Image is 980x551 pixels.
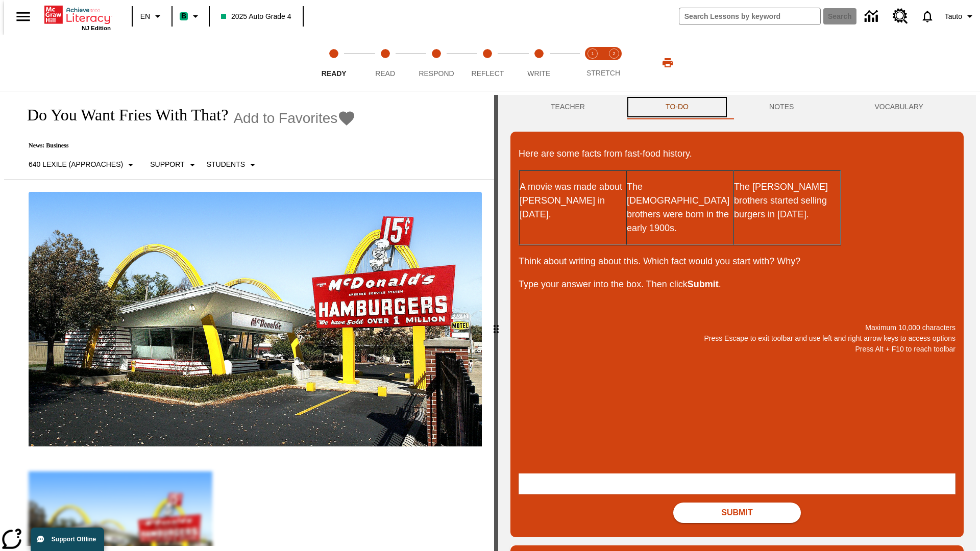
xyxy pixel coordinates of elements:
[146,156,202,174] button: Scaffolds, Support
[322,69,347,78] span: Ready
[494,95,498,551] div: Press Enter or Spacebar and then press right and left arrow keys to move the slider
[136,7,168,26] button: Language: EN, Select a language
[519,255,955,268] p: Think about writing about this. Which fact would you start with? Why?
[472,69,504,78] span: Reflect
[221,11,291,22] span: 2025 Auto Grade 4
[688,279,719,289] strong: Submit
[304,35,363,91] button: Ready step 1 of 5
[591,51,594,56] text: 1
[914,3,941,30] a: Notifications
[458,35,517,91] button: Reflect step 4 of 5
[527,69,550,78] span: Write
[519,333,955,344] p: Press Escape to exit toolbar and use left and right arrow keys to access options
[207,159,245,170] p: Students
[16,142,356,149] p: News: Business
[498,95,976,551] div: activity
[24,156,141,174] button: Select Lexile, 640 Lexile (Approaches)
[150,159,184,170] p: Support
[834,95,964,119] button: VOCABULARY
[578,35,607,91] button: Stretch Read step 1 of 2
[355,35,414,91] button: Read step 2 of 5
[519,322,955,333] p: Maximum 10,000 characters
[945,11,962,22] span: Tauto
[519,147,955,161] p: Here are some facts from fast-food history.
[233,110,337,127] span: Add to Favorites
[52,536,96,543] span: Support Offline
[181,10,186,22] span: B
[44,4,111,31] div: Home
[586,69,620,77] span: STRETCH
[729,95,834,119] button: NOTES
[8,2,38,32] button: Open side menu
[673,503,801,523] button: Submit
[941,7,980,26] button: Profile/Settings
[651,54,684,72] button: Print
[519,344,955,355] p: Press Alt + F10 to reach toolbar
[510,95,625,119] button: Teacher
[599,35,629,91] button: Stretch Respond step 2 of 2
[625,95,729,119] button: TO-DO
[16,106,228,124] h1: Do You Want Fries With That?
[176,7,206,26] button: Boost Class color is mint green. Change class color
[407,35,466,91] button: Respond step 3 of 5
[679,8,820,24] input: search field
[29,159,123,170] p: 640 Lexile (Approaches)
[627,180,733,235] p: The [DEMOGRAPHIC_DATA] brothers were born in the early 1900s.
[29,192,482,447] img: One of the first McDonald's stores, with the iconic red sign and golden arches.
[887,3,914,30] a: Resource Center, Will open in new tab
[519,278,955,291] p: Type your answer into the box. Then click .
[82,25,111,31] span: NJ Edition
[375,69,395,78] span: Read
[203,156,263,174] button: Select Student
[509,35,569,91] button: Write step 5 of 5
[4,95,494,546] div: reading
[510,95,964,119] div: Instructional Panel Tabs
[4,8,149,17] body: Maximum 10,000 characters Press Escape to exit toolbar and use left and right arrow keys to acces...
[734,180,840,221] p: The [PERSON_NAME] brothers started selling burgers in [DATE].
[233,109,356,127] button: Add to Favorites - Do You Want Fries With That?
[31,528,104,551] button: Support Offline
[140,11,150,22] span: EN
[520,180,626,221] p: A movie was made about [PERSON_NAME] in [DATE].
[612,51,615,56] text: 2
[419,69,454,78] span: Respond
[859,3,887,31] a: Data Center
